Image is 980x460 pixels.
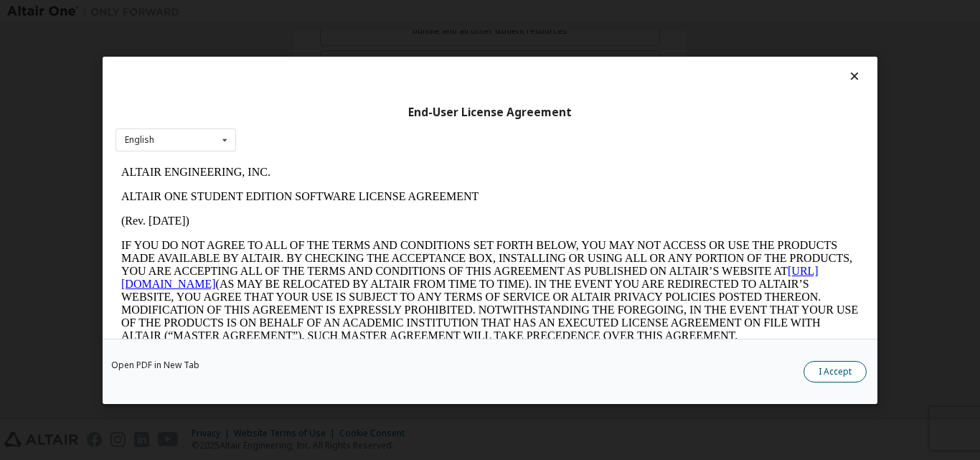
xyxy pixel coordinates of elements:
p: ALTAIR ENGINEERING, INC. [6,6,743,19]
p: ALTAIR ONE STUDENT EDITION SOFTWARE LICENSE AGREEMENT [6,30,743,43]
button: I Accept [804,360,867,382]
div: End-User License Agreement [116,105,864,119]
p: IF YOU DO NOT AGREE TO ALL OF THE TERMS AND CONDITIONS SET FORTH BELOW, YOU MAY NOT ACCESS OR USE... [6,79,743,182]
a: [URL][DOMAIN_NAME] [6,105,703,130]
div: English [125,136,154,144]
p: This Altair One Student Edition Software License Agreement (“Agreement”) is between Altair Engine... [6,194,743,245]
a: Open PDF in New Tab [111,360,199,369]
p: (Rev. [DATE]) [6,55,743,67]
